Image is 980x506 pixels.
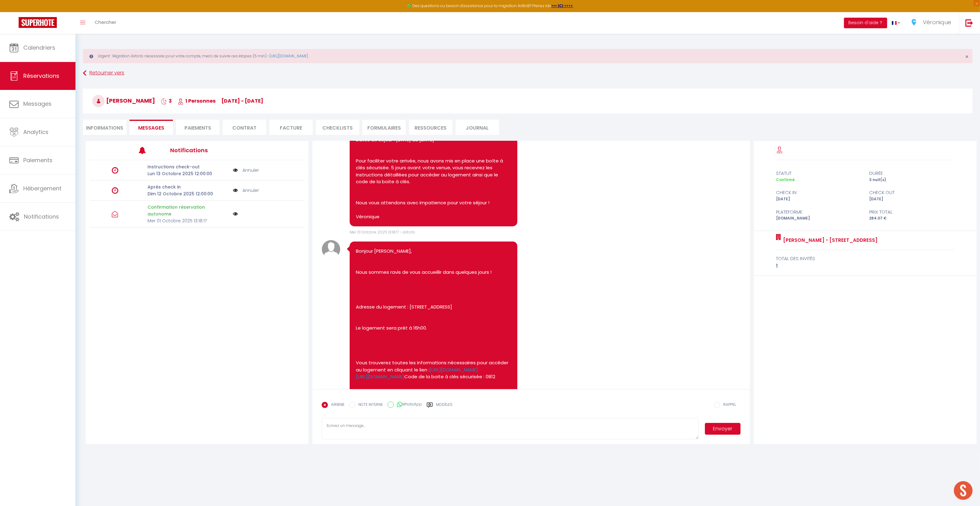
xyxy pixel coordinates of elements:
div: total des invités [776,255,955,262]
img: avatar.png [322,240,340,259]
p: Mer 01 Octobre 2025 13:18:17 [147,217,229,224]
span: Calendriers [23,44,55,51]
a: Retourner vers [83,68,973,79]
span: 1 Personnes [178,97,216,104]
button: Close [965,54,969,60]
div: Prix total [865,208,958,216]
span: Véronique [923,18,951,26]
a: [PERSON_NAME] - [STREET_ADDRESS] [781,237,878,244]
a: >>> ICI <<<< [551,3,573,8]
li: Contrat [223,120,266,135]
button: Envoyer [705,423,741,435]
button: Besoin d'aide ? [844,18,887,28]
label: Modèles [436,402,452,413]
span: Chercher [95,19,116,25]
a: Chercher [90,12,121,34]
p: Confirmation réservation autonome [147,204,229,217]
a: Annuler [243,187,259,194]
span: Paiements [23,156,52,164]
p: Après check in [147,184,229,190]
div: statut [772,170,865,177]
img: ... [910,18,919,27]
div: durée [865,170,958,177]
label: AIRBNB [328,402,344,409]
label: RAPPEL [720,402,736,409]
img: NO IMAGE [233,187,238,194]
div: 284.07 € [865,215,958,221]
label: WhatsApp [394,402,422,408]
h3: Notifications [170,143,260,157]
div: 3 nuit(s) [865,177,958,183]
span: [PERSON_NAME] [92,97,155,104]
div: Ouvrir le chat [954,481,973,500]
div: check in [772,189,865,196]
li: Ressources [409,120,452,135]
li: Journal [456,120,499,135]
a: ... Véronique [905,12,959,34]
a: Annuler [243,167,259,174]
img: NO IMAGE [233,211,238,216]
a: [URL][DOMAIN_NAME] [270,53,308,59]
span: Messages [23,100,52,108]
div: [DATE] [772,196,865,202]
div: 1 [776,262,955,270]
span: Réservations [23,72,59,80]
span: Mer 01 Octobre 2025 13:18:17 - airbnb [350,229,415,235]
li: Facture [269,120,313,135]
img: NO IMAGE [233,167,238,174]
span: [DATE] - [DATE] [221,97,263,104]
img: Super Booking [19,17,57,28]
span: Analytics [23,128,48,136]
li: CHECKLISTS [316,120,359,135]
label: NOTE INTERNE [355,402,383,409]
div: [DOMAIN_NAME] [772,215,865,221]
img: logout [965,19,973,27]
li: FORMULAIRES [362,120,406,135]
span: Notifications [24,213,59,220]
span: 3 [161,97,172,104]
p: Lun 13 Octobre 2025 12:00:00 [147,170,229,177]
p: Dim 12 Octobre 2025 12:00:00 [147,190,229,197]
span: Hébergement [23,184,61,192]
li: Paiements [176,120,220,135]
a: [URL][DOMAIN_NAME] [356,373,404,380]
a: [URL][DOMAIN_NAME] [429,366,478,373]
div: check out [865,189,958,196]
span: Confirmé [776,177,795,182]
div: Urgent : Migration Airbnb nécessaire pour votre compte, merci de suivre ces étapes (5 min) - [83,49,973,63]
span: Messages [138,124,164,131]
li: Informations [83,120,126,135]
div: [DATE] [865,196,958,202]
span: × [965,53,969,60]
p: Instructions check-out [147,163,229,170]
div: Plateforme [772,208,865,216]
